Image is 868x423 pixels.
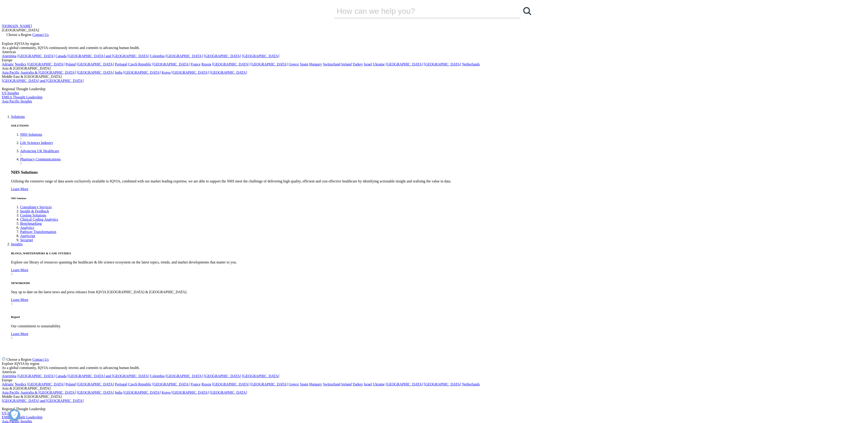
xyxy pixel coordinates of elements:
[32,33,49,37] a: Contact Us
[27,62,65,66] a: [GEOGRAPHIC_DATA]
[462,382,480,386] a: Netherlands
[373,382,385,386] a: Ukraine
[77,62,114,66] a: [GEOGRAPHIC_DATA]
[2,91,19,95] a: US Insights
[20,70,76,74] a: Australia & [GEOGRAPHIC_DATA]
[20,209,49,213] a: Insight & Feedback
[17,374,55,378] a: [GEOGRAPHIC_DATA]
[123,70,161,74] a: [GEOGRAPHIC_DATA]
[162,70,170,74] a: Korea
[56,54,67,58] a: Canada
[2,70,20,74] a: Asia Pacific
[11,170,451,175] h3: NHS Solutions
[300,62,308,66] a: Spain
[115,70,122,74] a: India
[341,62,352,66] a: Ireland
[32,358,49,361] span: Contact Us
[2,103,38,110] img: IQVIA Healthcare Information Technology and Pharma Clinical Research Company
[20,157,61,161] a: Pharmacy Communications
[2,66,866,70] div: Asia & [GEOGRAPHIC_DATA]
[11,242,23,246] a: Insights
[2,95,42,99] span: EMEA Thought Leadership
[65,62,75,66] a: Poland
[56,374,67,378] a: Canada
[2,62,14,66] a: Adriatic
[353,62,363,66] a: Turkey
[165,374,203,378] a: [GEOGRAPHIC_DATA]
[2,99,32,103] a: Asia Pacific Insights
[2,42,866,46] div: Explore IQVIA by region
[15,382,26,386] a: Nordics
[11,124,866,127] h5: SOLUTIONS
[191,62,201,66] a: France
[11,260,866,264] p: Explore our library of resources spanning the healthcare & life science ecosystem on the latest t...
[165,54,203,58] a: [GEOGRAPHIC_DATA]
[162,390,170,394] a: Korea
[150,374,164,378] a: Colombia
[2,382,14,386] a: Adriatic
[334,4,507,18] input: Search
[20,234,35,238] a: AppScript
[210,70,247,74] a: [GEOGRAPHIC_DATA]
[128,62,151,66] a: Czech Republic
[150,54,164,58] a: Colombia
[2,386,866,390] div: Asia & [GEOGRAPHIC_DATA]
[20,205,52,209] a: Consultancy Services
[2,415,42,419] a: EMEA Thought Leadership
[202,382,211,386] a: Russia
[2,411,19,415] a: US Insights
[364,382,372,386] a: Israel
[300,382,308,386] a: Spain
[2,362,866,366] div: Explore IQVIA by region
[11,315,866,319] h5: Report
[20,133,42,136] a: NHS Solutions
[2,58,866,62] div: Europe
[341,382,352,386] a: Ireland
[20,390,76,394] a: Australia & [GEOGRAPHIC_DATA]
[171,70,209,74] a: [GEOGRAPHIC_DATA]
[2,390,20,394] a: Asia Pacific
[212,62,249,66] a: [GEOGRAPHIC_DATA]
[520,4,534,18] a: Search
[250,382,288,386] a: [GEOGRAPHIC_DATA]
[424,382,461,386] a: [GEOGRAPHIC_DATA]
[20,222,42,225] a: Benchmarking
[353,382,363,386] a: Turkey
[202,62,211,66] a: Russia
[11,197,451,200] h6: NHS Solutions
[250,62,288,66] a: [GEOGRAPHIC_DATA]
[242,374,279,378] a: [GEOGRAPHIC_DATA]
[2,407,866,411] div: Regional Thought Leadership
[11,115,25,119] a: Solutions
[152,382,190,386] a: [GEOGRAPHIC_DATA]
[11,252,866,255] h5: BLOGS, WHITEPAPERS & CASE STUDIES
[288,382,299,386] a: Greece
[20,149,59,153] a: Advancing UK Healthcare
[115,382,127,386] a: Portugal
[6,33,31,37] span: Choose a Region
[2,395,866,399] div: Middle East & [GEOGRAPHIC_DATA]
[20,141,53,145] a: Life Sciences Industry
[323,62,340,66] a: Switzerland
[204,374,241,378] a: [GEOGRAPHIC_DATA]
[242,54,279,58] a: [GEOGRAPHIC_DATA]
[171,390,209,394] a: [GEOGRAPHIC_DATA]
[2,50,866,54] div: Americas
[17,54,55,58] a: [GEOGRAPHIC_DATA]
[11,179,451,183] p: Utilising the extensive range of data assets exclusively available to IQVIA, combined with our ma...
[288,62,299,66] a: Greece
[11,290,866,294] p: Stay up to date on the latest news and press releases from IQVIA [GEOGRAPHIC_DATA] & [GEOGRAPHIC_...
[20,217,58,221] a: Clinical Coding Analytics
[2,374,16,378] a: Argentina
[309,382,322,386] a: Hungary
[20,213,46,217] a: Costing Solutions
[385,62,423,66] a: [GEOGRAPHIC_DATA]
[9,409,20,421] button: Open Preferences
[204,54,241,58] a: [GEOGRAPHIC_DATA]
[364,62,372,66] a: Israel
[2,399,84,403] a: [GEOGRAPHIC_DATA] and [GEOGRAPHIC_DATA]
[2,366,866,370] div: As a global community, IQVIA continuously invests and commits to advancing human health.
